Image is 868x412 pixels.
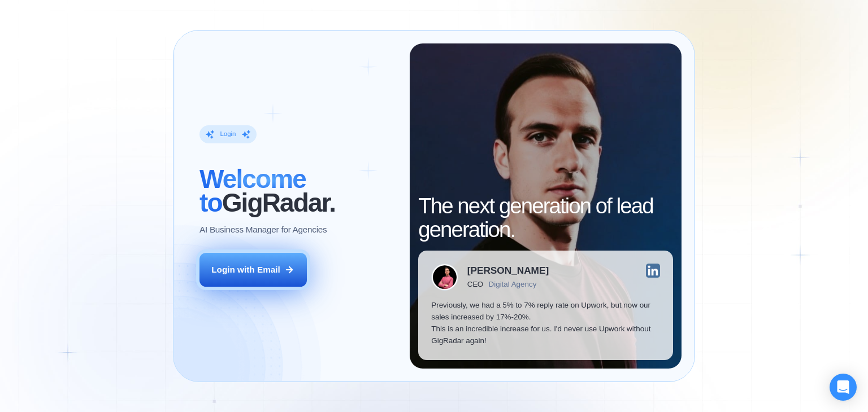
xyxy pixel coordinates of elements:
p: AI Business Manager for Agencies [199,223,327,235]
span: Welcome to [199,164,306,217]
div: Login with Email [211,264,280,275]
div: Login [220,130,236,139]
h2: The next generation of lead generation. [418,194,673,242]
div: Digital Agency [489,280,537,288]
div: [PERSON_NAME] [467,266,549,275]
div: CEO [467,280,483,288]
div: Open Intercom Messenger [830,374,857,401]
button: Login with Email [199,253,307,287]
p: Previously, we had a 5% to 7% reply rate on Upwork, but now our sales increased by 17%-20%. This ... [431,299,660,347]
h2: ‍ GigRadar. [199,167,397,214]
